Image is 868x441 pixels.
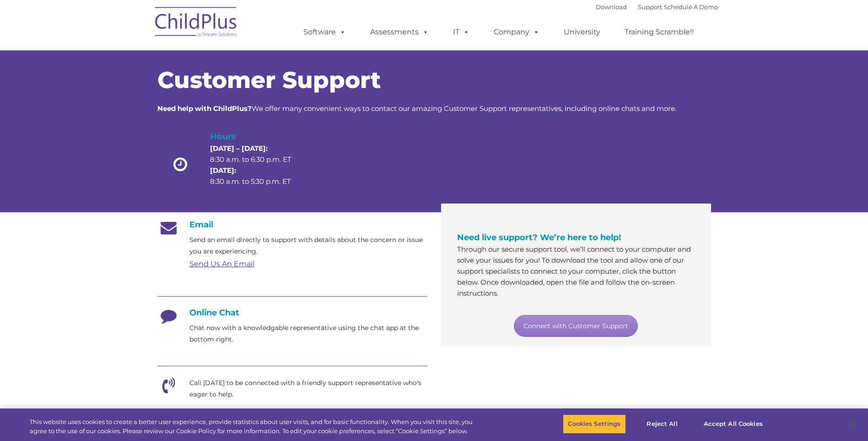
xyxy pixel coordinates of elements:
[157,104,676,113] span: We offer many convenient ways to contact our amazing Customer Support representatives, including ...
[157,104,252,113] strong: Need help with ChildPlus?
[151,0,242,46] img: ChildPlus by Procare Solutions
[210,144,268,153] strong: [DATE] – [DATE]:
[361,23,438,41] a: Assessments
[634,414,691,434] button: Reject All
[485,23,549,41] a: Company
[555,23,609,41] a: University
[596,3,627,11] a: Download
[210,143,307,187] p: 8:30 a.m. to 6:30 p.m. ET 8:30 a.m. to 5:30 p.m. ET
[189,259,254,268] a: Send Us An Email
[157,308,427,318] h4: Online Chat
[444,23,479,41] a: IT
[615,23,703,41] a: Training Scramble!!
[457,244,695,299] p: Through our secure support tool, we’ll connect to your computer and solve your issues for you! To...
[457,232,621,243] span: Need live support? We’re here to help!
[189,234,427,257] p: Send an email directly to support with details about the concern or issue you are experiencing.
[638,3,662,11] a: Support
[843,414,863,434] button: Close
[210,166,236,175] strong: [DATE]:
[514,315,638,337] a: Connect with Customer Support
[30,418,477,435] div: This website uses cookies to create a better user experience, provide statistics about user visit...
[157,66,381,94] span: Customer Support
[664,3,718,11] a: Schedule A Demo
[189,322,427,345] p: Chat now with a knowledgable representative using the chat app at the bottom right.
[210,130,307,143] h4: Hours
[596,3,718,11] font: |
[563,414,625,434] button: Cookies Settings
[294,23,355,41] a: Software
[699,414,768,434] button: Accept All Cookies
[189,377,427,400] p: Call [DATE] to be connected with a friendly support representative who's eager to help.
[157,220,427,230] h4: Email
